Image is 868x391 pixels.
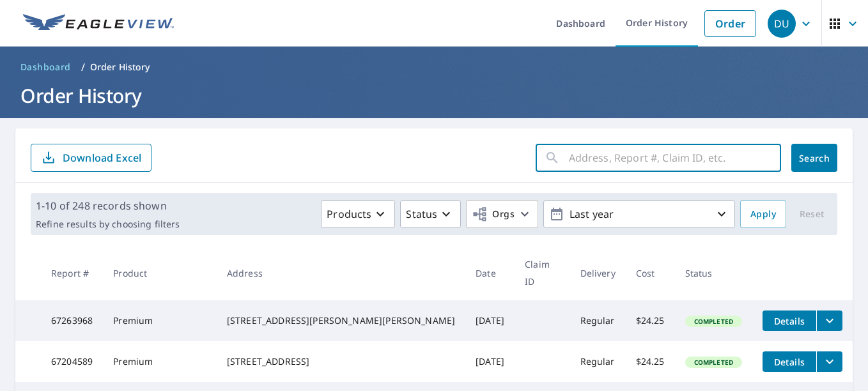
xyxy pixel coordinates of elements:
th: Report # [41,245,103,300]
th: Address [217,245,465,300]
button: filesDropdownBtn-67204589 [816,351,842,372]
td: Regular [570,341,626,382]
button: filesDropdownBtn-67263968 [816,310,842,331]
span: Details [770,356,809,368]
p: Order History [90,61,150,73]
button: Status [400,200,461,228]
span: Completed [686,358,741,367]
th: Delivery [570,245,626,300]
td: Premium [103,341,217,382]
th: Date [465,245,515,300]
button: Products [321,200,395,228]
div: [STREET_ADDRESS][PERSON_NAME][PERSON_NAME] [227,314,455,327]
button: Download Excel [31,144,151,172]
h1: Order History [15,82,853,109]
span: Completed [686,317,741,326]
span: Details [770,315,809,327]
th: Cost [626,245,675,300]
td: $24.25 [626,341,675,382]
span: Apply [750,206,776,222]
td: [DATE] [465,300,515,341]
a: Order [704,10,756,37]
td: $24.25 [626,300,675,341]
p: Download Excel [63,151,141,165]
th: Claim ID [515,245,570,300]
p: Status [406,206,437,222]
span: Dashboard [20,61,71,73]
td: Premium [103,300,217,341]
button: Last year [543,200,735,228]
p: Products [327,206,371,222]
th: Status [675,245,752,300]
li: / [81,59,85,75]
button: Apply [740,200,786,228]
p: Last year [564,203,714,226]
span: Orgs [472,206,515,222]
button: detailsBtn-67263968 [763,310,816,331]
td: 67204589 [41,341,103,382]
a: Dashboard [15,57,76,77]
button: Search [791,144,837,172]
p: 1-10 of 248 records shown [36,198,180,213]
td: Regular [570,300,626,341]
td: [DATE] [465,341,515,382]
button: detailsBtn-67204589 [763,351,816,372]
img: EV Logo [23,14,174,33]
nav: breadcrumb [15,57,853,77]
td: 67263968 [41,300,103,341]
th: Product [103,245,217,300]
span: Search [802,152,827,164]
div: [STREET_ADDRESS] [227,355,455,368]
div: DU [768,10,796,38]
p: Refine results by choosing filters [36,218,180,230]
input: Address, Report #, Claim ID, etc. [569,140,781,176]
button: Orgs [466,200,538,228]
